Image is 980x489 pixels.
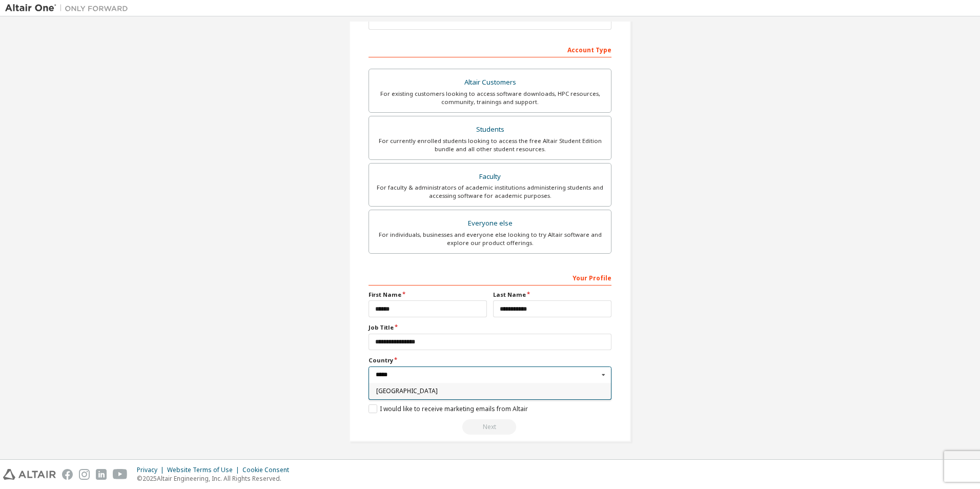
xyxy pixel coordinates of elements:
div: Read and acccept EULA to continue [369,419,611,435]
div: Cookie Consent [242,466,295,474]
div: Faculty [375,170,605,184]
div: For currently enrolled students looking to access the free Altair Student Edition bundle and all ... [375,137,605,153]
div: For faculty & administrators of academic institutions administering students and accessing softwa... [375,184,605,200]
img: instagram.svg [79,469,90,480]
div: Students [375,123,605,137]
label: Country [369,356,611,364]
div: Your Profile [369,269,611,286]
img: Altair One [5,3,133,13]
p: © 2025 Altair Engineering, Inc. All Rights Reserved. [137,474,295,483]
label: Job Title [369,323,611,332]
div: Website Terms of Use [167,466,242,474]
div: Altair Customers [375,75,605,90]
img: linkedin.svg [96,469,107,480]
label: First Name [369,291,487,299]
div: For existing customers looking to access software downloads, HPC resources, community, trainings ... [375,90,605,106]
label: I would like to receive marketing emails from Altair [369,404,528,413]
span: [GEOGRAPHIC_DATA] [376,388,604,394]
div: Privacy [137,466,167,474]
img: youtube.svg [113,469,128,480]
div: For individuals, businesses and everyone else looking to try Altair software and explore our prod... [375,231,605,247]
img: facebook.svg [62,469,73,480]
div: Account Type [369,41,611,57]
label: Last Name [493,291,611,299]
div: Everyone else [375,216,605,231]
img: altair_logo.svg [3,469,56,480]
